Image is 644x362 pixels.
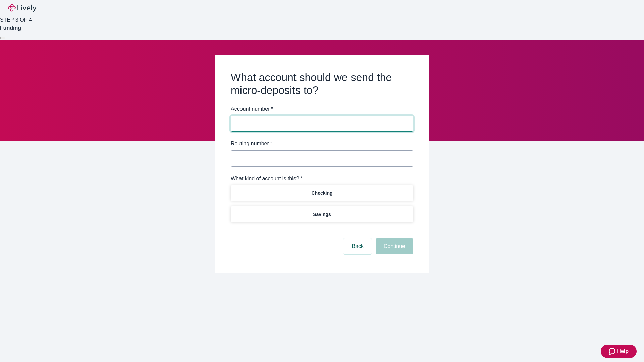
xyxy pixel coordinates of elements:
[601,345,637,358] button: Zendesk support iconHelp
[8,4,36,12] img: Lively
[313,211,331,218] p: Savings
[231,71,413,97] h2: What account should we send the micro-deposits to?
[231,185,413,201] button: Checking
[609,347,617,355] svg: Zendesk support icon
[231,140,272,148] label: Routing number
[231,206,413,222] button: Savings
[231,175,303,183] label: What kind of account is this? *
[617,347,629,355] span: Help
[311,190,332,197] p: Checking
[343,238,372,254] button: Back
[231,105,273,113] label: Account number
